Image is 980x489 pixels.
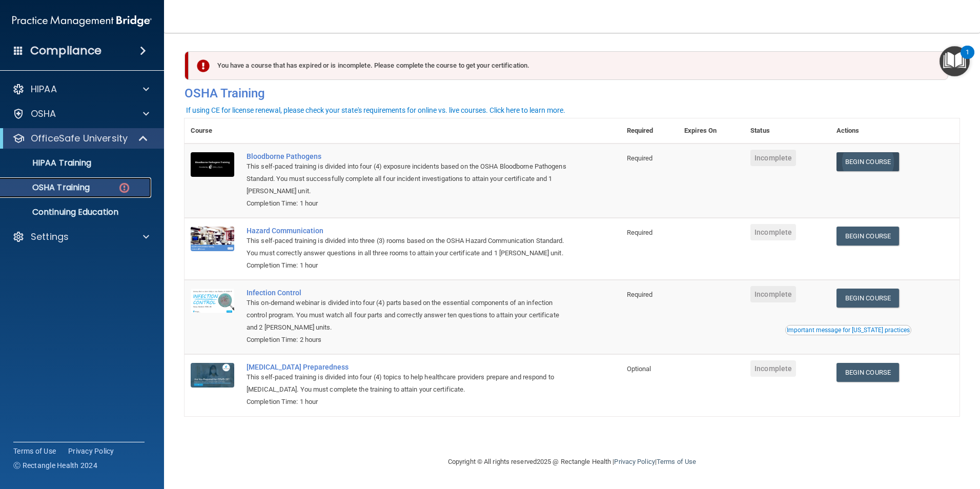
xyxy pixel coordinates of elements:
span: Incomplete [750,150,796,166]
div: Important message for [US_STATE] practices [787,327,910,333]
div: Completion Time: 2 hours [247,334,569,346]
img: PMB logo [12,11,152,31]
span: Incomplete [750,224,796,240]
p: OSHA Training [7,182,90,193]
span: Incomplete [750,360,796,377]
th: Status [744,118,830,144]
p: OSHA [31,108,56,120]
div: 1 [966,52,969,66]
span: Optional [627,365,651,373]
div: If using CE for license renewal, please check your state's requirements for online vs. live cours... [186,107,565,114]
button: Open Resource Center, 1 new notification [940,46,970,76]
button: Read this if you are a dental practitioner in the state of CA [785,325,911,335]
a: Terms of Use [13,446,56,456]
span: Ⓒ Rectangle Health 2024 [13,460,97,471]
a: Privacy Policy [614,458,655,465]
a: [MEDICAL_DATA] Preparedness [247,363,569,371]
div: You have a course that has expired or is incomplete. Please complete the course to get your certi... [189,51,948,80]
th: Course [185,118,240,144]
div: Completion Time: 1 hour [247,259,569,272]
img: exclamation-circle-solid-danger.72ef9ffc.png [197,59,210,72]
h4: Compliance [30,44,101,58]
a: Bloodborne Pathogens [247,152,569,160]
th: Actions [830,118,959,144]
a: Begin Course [836,152,899,171]
div: This self-paced training is divided into four (4) exposure incidents based on the OSHA Bloodborne... [247,160,569,197]
img: danger-circle.6113f641.png [118,181,131,194]
p: HIPAA Training [7,158,91,168]
p: HIPAA [31,83,57,95]
a: HIPAA [12,83,149,95]
p: OfficeSafe University [31,132,128,145]
a: Terms of Use [657,458,696,465]
span: Required [627,229,653,236]
a: Infection Control [247,289,569,297]
th: Expires On [678,118,744,144]
h4: OSHA Training [185,86,959,100]
div: This self-paced training is divided into three (3) rooms based on the OSHA Hazard Communication S... [247,235,569,259]
a: Privacy Policy [68,446,114,456]
a: Begin Course [836,227,899,246]
p: Settings [31,231,69,243]
a: Hazard Communication [247,227,569,235]
a: Begin Course [836,289,899,308]
div: This on-demand webinar is divided into four (4) parts based on the essential components of an inf... [247,297,569,334]
th: Required [621,118,678,144]
a: Begin Course [836,363,899,382]
button: If using CE for license renewal, please check your state's requirements for online vs. live cours... [185,105,567,115]
div: Copyright © All rights reserved 2025 @ Rectangle Health | | [385,445,759,478]
a: OfficeSafe University [12,132,149,145]
a: OSHA [12,108,149,120]
a: Settings [12,231,149,243]
p: Continuing Education [7,207,147,217]
div: This self-paced training is divided into four (4) topics to help healthcare providers prepare and... [247,371,569,396]
span: Required [627,154,653,162]
span: Required [627,291,653,298]
div: Completion Time: 1 hour [247,396,569,408]
span: Incomplete [750,286,796,302]
div: Completion Time: 1 hour [247,197,569,210]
